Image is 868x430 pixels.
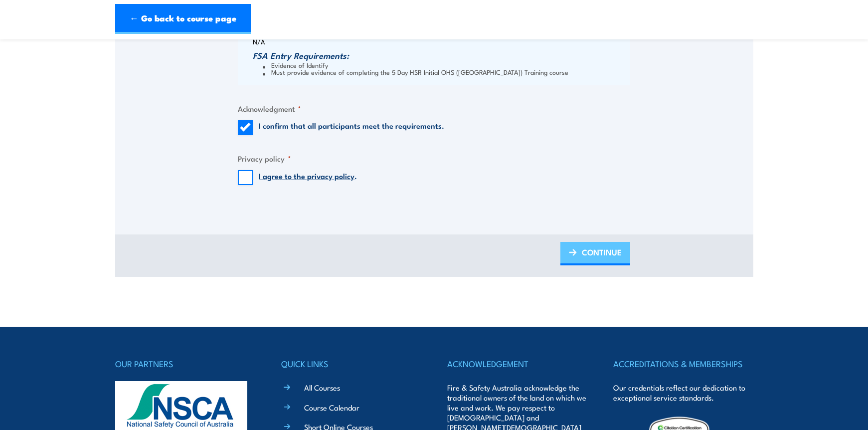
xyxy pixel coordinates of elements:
[304,382,340,393] a: All Courses
[263,61,628,68] li: Evidence of Identify
[259,170,354,181] a: I agree to the privacy policy
[115,4,251,34] a: ← Go back to course page
[238,103,301,114] legend: Acknowledgment
[263,68,628,75] li: Must provide evidence of completing the 5 Day HSR Initial OHS ([GEOGRAPHIC_DATA]) Training course
[259,120,444,135] label: I confirm that all participants meet the requirements.
[281,357,421,371] h4: QUICK LINKS
[304,402,359,413] a: Course Calendar
[582,239,622,265] span: CONTINUE
[253,38,628,45] p: N/A
[447,357,587,371] h4: ACKNOWLEDGEMENT
[238,153,291,164] legend: Privacy policy
[115,357,255,371] h4: OUR PARTNERS
[613,357,753,371] h4: ACCREDITATIONS & MEMBERSHIPS
[259,170,357,185] label: .
[613,383,753,403] p: Our credentials reflect our dedication to exceptional service standards.
[560,242,630,265] a: CONTINUE
[253,50,628,60] h3: FSA Entry Requirements:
